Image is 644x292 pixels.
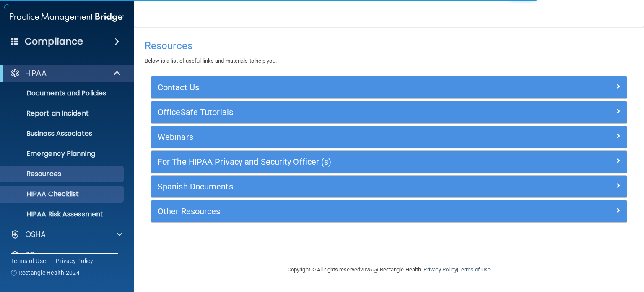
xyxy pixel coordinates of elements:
[158,205,621,218] a: Other Resources
[158,182,502,191] h5: Spanish Documents
[5,150,120,158] p: Emergency Planning
[423,266,457,273] a: Privacy Policy
[5,170,120,178] p: Resources
[145,58,277,64] span: Below is a list of useful links and materials to help you.
[158,132,502,142] h5: Webinars
[10,229,122,239] a: OSHA
[236,256,542,283] div: Copyright © All rights reserved 2025 @ Rectangle Health | |
[158,83,502,92] h5: Contact Us
[25,68,47,78] p: HIPAA
[158,81,621,94] a: Contact Us
[458,266,491,273] a: Terms of Use
[25,250,37,260] p: PCI
[10,9,124,26] img: PMB logo
[158,180,621,193] a: Spanish Documents
[5,109,120,118] p: Report an Incident
[56,257,93,265] a: Privacy Policy
[158,157,502,166] h5: For The HIPAA Privacy and Security Officer (s)
[158,130,621,144] a: Webinars
[5,129,120,138] p: Business Associates
[158,105,621,119] a: OfficeSafe Tutorials
[11,257,46,265] a: Terms of Use
[158,155,621,168] a: For The HIPAA Privacy and Security Officer (s)
[25,36,83,47] h4: Compliance
[145,40,634,51] h4: Resources
[10,250,122,260] a: PCI
[10,68,122,78] a: HIPAA
[158,108,502,117] h5: OfficeSafe Tutorials
[11,268,80,277] span: Ⓒ Rectangle Health 2024
[5,89,120,97] p: Documents and Policies
[158,207,502,216] h5: Other Resources
[5,190,120,198] p: HIPAA Checklist
[5,210,120,218] p: HIPAA Risk Assessment
[25,229,46,239] p: OSHA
